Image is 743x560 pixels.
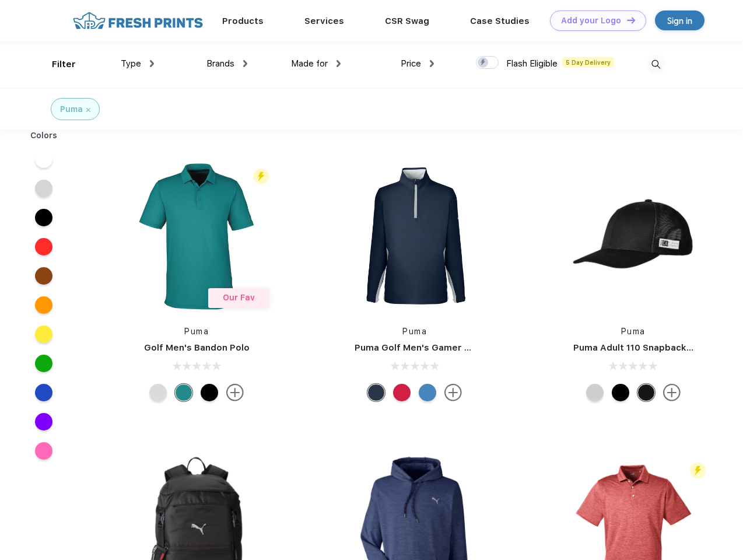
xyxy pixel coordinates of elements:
[556,159,711,314] img: func=resize&h=266
[119,159,274,314] img: func=resize&h=266
[175,384,192,401] div: Green Lagoon
[291,58,328,69] span: Made for
[184,327,209,336] a: Puma
[506,58,558,69] span: Flash Eligible
[621,327,646,336] a: Puma
[226,384,244,401] img: more.svg
[367,384,385,401] div: Navy Blazer
[121,58,141,69] span: Type
[444,384,462,401] img: more.svg
[655,10,705,30] a: Sign in
[22,129,66,142] div: Colors
[667,14,692,27] div: Sign in
[52,58,76,71] div: Filter
[206,58,234,69] span: Brands
[149,384,167,401] div: High Rise
[337,60,341,67] img: dropdown.png
[419,384,436,401] div: Bright Cobalt
[337,159,492,314] img: func=resize&h=266
[637,384,655,401] div: Pma Blk with Pma Blk
[201,384,218,401] div: Puma Black
[304,16,344,26] a: Services
[355,342,539,353] a: Puma Golf Men's Gamer Golf Quarter-Zip
[385,16,429,26] a: CSR Swag
[401,58,421,69] span: Price
[646,55,665,74] img: desktop_search.svg
[222,16,264,26] a: Products
[60,103,83,116] div: Puma
[253,169,269,184] img: flash_active_toggle.svg
[690,463,706,478] img: flash_active_toggle.svg
[86,108,90,112] img: filter_cancel.svg
[69,10,206,31] img: fo%20logo%202.webp
[223,293,255,302] span: Our Fav
[393,384,411,401] div: Ski Patrol
[243,60,247,67] img: dropdown.png
[586,384,604,401] div: Quarry Brt Whit
[561,16,621,26] div: Add your Logo
[612,384,629,401] div: Pma Blk Pma Blk
[627,17,635,23] img: DT
[430,60,434,67] img: dropdown.png
[663,384,681,401] img: more.svg
[144,342,250,353] a: Golf Men's Bandon Polo
[402,327,427,336] a: Puma
[150,60,154,67] img: dropdown.png
[562,57,614,68] span: 5 Day Delivery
